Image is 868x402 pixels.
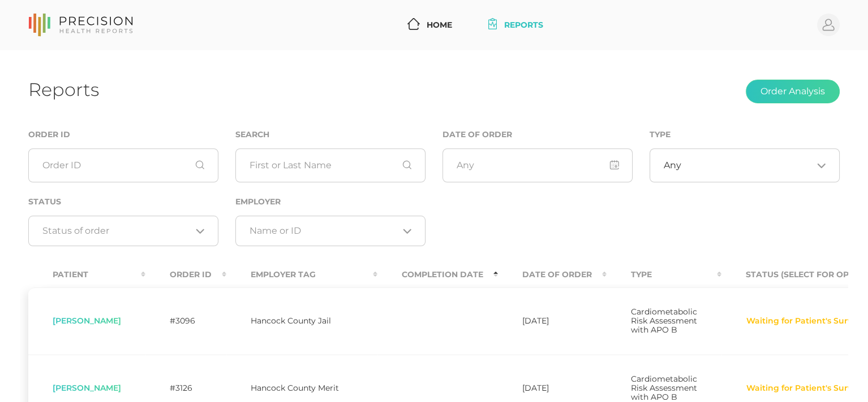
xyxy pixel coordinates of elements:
[53,383,121,393] span: [PERSON_NAME]
[28,78,99,100] h1: Reports
[650,130,671,139] label: Type
[42,225,191,237] input: Search for option
[145,262,226,287] th: Order ID : activate to sort column ascending
[226,287,377,355] td: Hancock County Jail
[498,262,607,287] th: Date Of Order : activate to sort column ascending
[53,316,121,326] span: [PERSON_NAME]
[28,130,70,139] label: Order ID
[377,262,498,287] th: Completion Date : activate to sort column descending
[484,15,548,36] a: Reports
[746,80,840,103] button: Order Analysis
[235,216,426,246] div: Search for option
[235,130,269,139] label: Search
[746,316,862,327] button: Waiting for Patient's Survey
[681,160,813,171] input: Search for option
[746,383,862,394] button: Waiting for Patient's Survey
[442,148,633,182] input: Any
[650,148,840,182] div: Search for option
[28,262,145,287] th: Patient : activate to sort column ascending
[607,262,721,287] th: Type : activate to sort column ascending
[28,148,218,182] input: Order ID
[226,262,377,287] th: Employer Tag : activate to sort column ascending
[235,148,426,182] input: First or Last Name
[664,160,681,171] span: Any
[28,216,218,246] div: Search for option
[442,130,512,139] label: Date of Order
[28,197,61,207] label: Status
[498,287,607,355] td: [DATE]
[631,374,697,402] span: Cardiometabolic Risk Assessment with APO B
[145,287,226,355] td: #3096
[631,307,697,335] span: Cardiometabolic Risk Assessment with APO B
[403,15,457,36] a: Home
[250,225,398,237] input: Search for option
[235,197,281,207] label: Employer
